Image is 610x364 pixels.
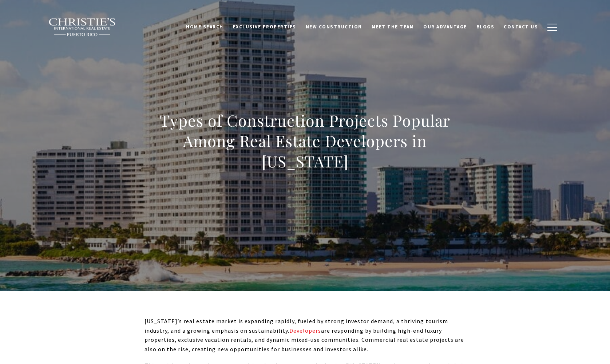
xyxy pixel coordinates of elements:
[301,20,367,34] a: New Construction
[289,327,321,334] a: Developers
[367,20,419,34] a: Meet the Team
[181,20,228,34] a: Home Search
[144,110,466,171] h1: Types of Construction Projects Popular Among Real Estate Developers in [US_STATE]
[476,24,495,30] span: Blogs
[419,20,472,34] a: Our Advantage
[48,18,116,37] img: Christie's International Real Estate black text logo
[228,20,301,34] a: Exclusive Properties
[144,317,466,354] p: [US_STATE]’s real estate market is expanding rapidly, fueled by strong investor demand, a thrivin...
[423,24,467,30] span: Our Advantage
[504,24,538,30] span: Contact Us
[233,24,296,30] span: Exclusive Properties
[306,24,362,30] span: New Construction
[472,20,499,34] a: Blogs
